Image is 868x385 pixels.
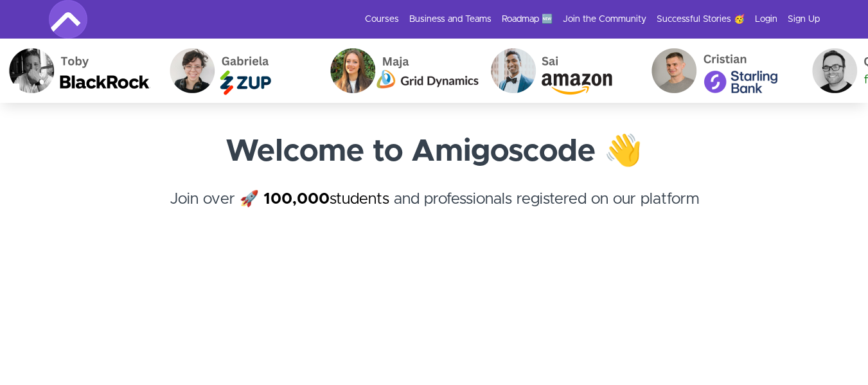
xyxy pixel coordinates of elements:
a: 100,000students [263,192,389,207]
a: Login [755,13,777,26]
h4: Join over 🚀 and professionals registered on our platform [49,188,820,234]
a: Sign Up [788,13,820,26]
img: Gabriela [129,39,290,103]
a: Business and Teams [409,13,492,26]
a: Join the Community [563,13,646,26]
a: Courses [365,13,399,26]
img: Cristian [611,39,772,103]
strong: Welcome to Amigoscode 👋 [226,136,642,167]
a: Successful Stories 🥳 [657,13,745,26]
a: Roadmap 🆕 [502,13,553,26]
strong: 100,000 [263,192,330,207]
img: Maja [290,39,450,103]
img: Sai [450,39,611,103]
